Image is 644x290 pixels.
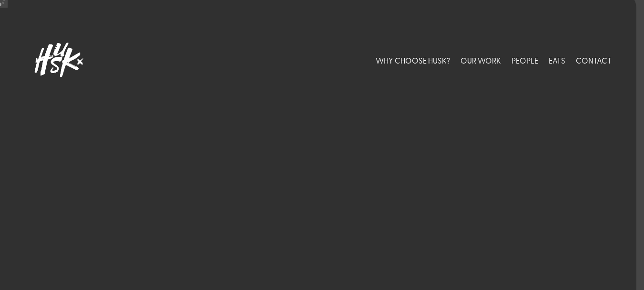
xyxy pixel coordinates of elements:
[576,39,612,81] a: CONTACT
[376,39,450,81] a: WHY CHOOSE HUSK?
[32,39,85,81] img: Husk logo
[511,39,538,81] a: PEOPLE
[460,39,501,81] a: OUR WORK
[549,39,565,81] a: EATS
